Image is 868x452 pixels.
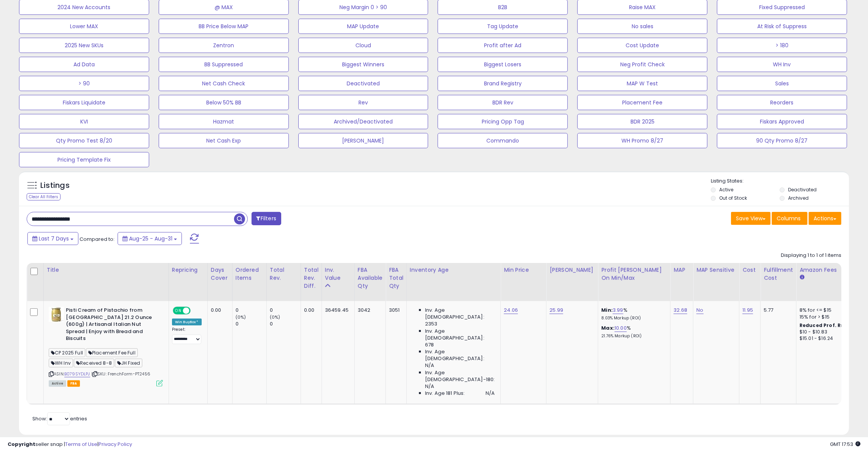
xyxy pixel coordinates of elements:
button: KVI [19,114,149,129]
button: Neg Profit Check [577,57,707,72]
div: 0.00 [304,307,316,314]
a: Terms of Use [65,441,97,448]
button: 90 Qty Promo 8/27 [717,133,847,148]
button: WH Promo 8/27 [577,133,707,148]
b: Min: [601,306,613,314]
h5: Listings [40,180,70,191]
div: 3042 [358,307,380,314]
span: 2025-09-8 17:53 GMT [830,441,860,448]
button: Rev [298,95,428,110]
button: Fiskars Liquidate [19,95,149,110]
div: 0 [270,307,301,314]
div: 3051 [389,307,401,314]
button: Deactivated [298,76,428,91]
a: 32.68 [674,306,687,314]
button: At Risk of Suppress [717,19,847,34]
button: BDR Rev [438,95,568,110]
th: CSV column name: cust_attr_5_MAP Sensitive [693,263,739,301]
div: 0 [236,321,266,327]
a: No [696,306,703,314]
img: 31JEiL5E33L._SL40_.jpg [49,307,64,322]
span: 678 [425,341,434,348]
button: Net Cash Check [159,76,289,91]
button: Tag Update [438,19,568,34]
button: Aug-25 - Aug-31 [118,232,182,245]
span: All listings currently available for purchase on Amazon [49,380,66,387]
div: ASIN: [49,307,163,386]
span: JH Fixed [115,359,142,367]
b: Max: [601,324,615,332]
p: Listing States: [711,178,849,185]
button: Qty Promo Test 8/20 [19,133,149,148]
a: 11.95 [742,306,753,314]
div: FBA Total Qty [389,266,403,290]
button: Columns [772,212,807,225]
div: Days Cover [211,266,229,282]
label: Out of Stock [719,195,747,201]
div: Ordered Items [236,266,263,282]
label: Archived [788,195,809,201]
div: 0.00 [211,307,226,314]
span: FBA [67,380,80,387]
button: Last 7 Days [27,232,78,245]
a: 24.06 [504,306,518,314]
span: Show: entries [32,415,87,422]
div: MAP [674,266,690,274]
div: MAP Sensitive [696,266,736,274]
button: Lower MAX [19,19,149,34]
div: Min Price [504,266,543,274]
button: > 180 [717,38,847,53]
strong: Copyright [8,441,35,448]
button: MAP Update [298,19,428,34]
div: Total Rev. Diff. [304,266,319,290]
button: BB Suppressed [159,57,289,72]
div: Inv. value [325,266,351,282]
button: WH Inv [717,57,847,72]
span: Compared to: [80,236,115,243]
span: ON [174,308,183,314]
div: Amazon Fees [800,266,865,274]
span: Inv. Age [DEMOGRAPHIC_DATA]: [425,348,495,362]
button: Net Cash Exp [159,133,289,148]
div: Inventory Age [410,266,497,274]
p: 8.03% Markup (ROI) [601,316,664,321]
button: MAP W Test [577,76,707,91]
div: Clear All Filters [27,193,61,200]
span: Last 7 Days [39,235,69,242]
small: (0%) [270,314,280,320]
span: Inv. Age [DEMOGRAPHIC_DATA]-180: [425,369,495,383]
span: Placement Fee Full [86,348,138,357]
button: Ad Data [19,57,149,72]
div: % [601,307,664,321]
th: The percentage added to the cost of goods (COGS) that forms the calculator for Min & Max prices. [598,263,671,301]
button: Placement Fee [577,95,707,110]
button: Commando [438,133,568,148]
span: Inv. Age 181 Plus: [425,390,465,397]
a: B079SYDLPJ [64,371,90,377]
div: Displaying 1 to 1 of 1 items [781,252,841,259]
div: Title [47,266,166,274]
button: Archived/Deactivated [298,114,428,129]
div: FBA Available Qty [358,266,382,290]
div: $10 - $10.83 [800,329,863,335]
div: Fulfillment Cost [764,266,793,282]
button: Hazmat [159,114,289,129]
button: Reorders [717,95,847,110]
div: Cost [742,266,757,274]
button: Cost Update [577,38,707,53]
button: BDR 2025 [577,114,707,129]
button: BB Price Below MAP [159,19,289,34]
span: | SKU: FrenchFarm-PT2456 [91,371,150,377]
a: 3.99 [613,306,623,314]
span: 2353 [425,321,438,327]
button: Brand Registry [438,76,568,91]
b: Reduced Prof. Rng. [800,322,849,329]
span: Inv. Age [DEMOGRAPHIC_DATA]: [425,307,495,321]
button: > 90 [19,76,149,91]
div: [PERSON_NAME] [549,266,595,274]
p: 21.76% Markup (ROI) [601,333,664,339]
span: Received 8-8 [74,359,114,367]
label: Active [719,186,733,193]
button: Sales [717,76,847,91]
div: 0 [270,321,301,327]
